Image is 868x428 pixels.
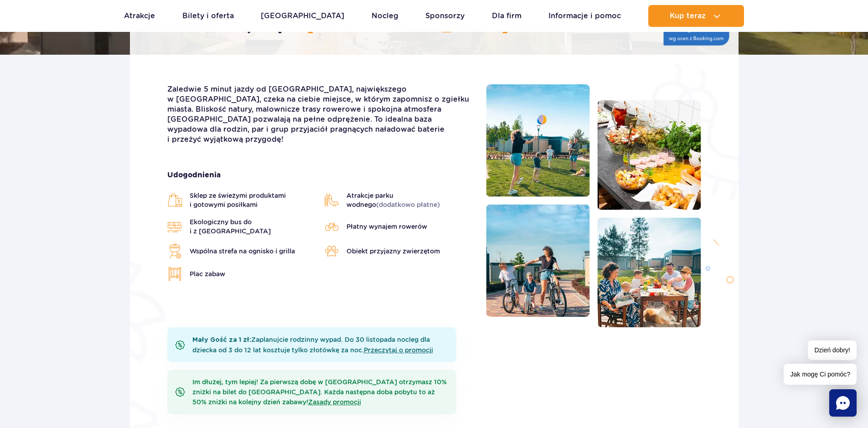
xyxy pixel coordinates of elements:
[829,389,857,417] div: Chat
[364,346,433,354] a: Przeczytaj o promocji
[167,327,456,362] div: Zaplanujcie rodzinny wypad. Do 30 listopada nocleg dla dziecka od 3 do 12 lat kosztuje tylko złot...
[346,247,440,256] span: Obiekt przyjazny zwierzętom
[425,5,465,27] a: Sponsorzy
[784,364,857,385] span: Jak mogę Ci pomóc?
[261,5,344,27] a: [GEOGRAPHIC_DATA]
[346,191,472,209] span: Atrakcje parku wodnego
[192,337,251,343] b: Mały Gość za 1 zł:
[190,217,315,236] span: Ekologiczny bus do i z [GEOGRAPHIC_DATA]
[167,84,472,144] p: Zaledwie 5 minut jazdy od [GEOGRAPHIC_DATA], największego w [GEOGRAPHIC_DATA], czeka na ciebie mi...
[372,5,398,27] a: Nocleg
[648,5,744,27] button: Kup teraz
[376,201,440,208] span: (dodatkowo płatne)
[167,170,472,180] strong: Udogodnienia
[808,340,857,360] span: Dzień dobry!
[190,247,295,256] span: Wspólna strefa na ognisko i grilla
[670,12,706,20] span: Kup teraz
[190,191,315,209] span: Sklep ze świeżymi produktami i gotowymi posiłkami
[190,269,225,278] span: Plac zabaw
[124,5,155,27] a: Atrakcje
[308,398,361,406] a: Zasady promocji
[346,222,427,231] span: Płatny wynajem rowerów
[182,5,234,27] a: Bilety i oferta
[548,5,621,27] a: Informacje i pomoc
[167,370,456,414] div: Im dłużej, tym lepiej! Za pierwszą dobę w [GEOGRAPHIC_DATA] otrzymasz 10% zniżki na bilet do [GEO...
[492,5,522,27] a: Dla firm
